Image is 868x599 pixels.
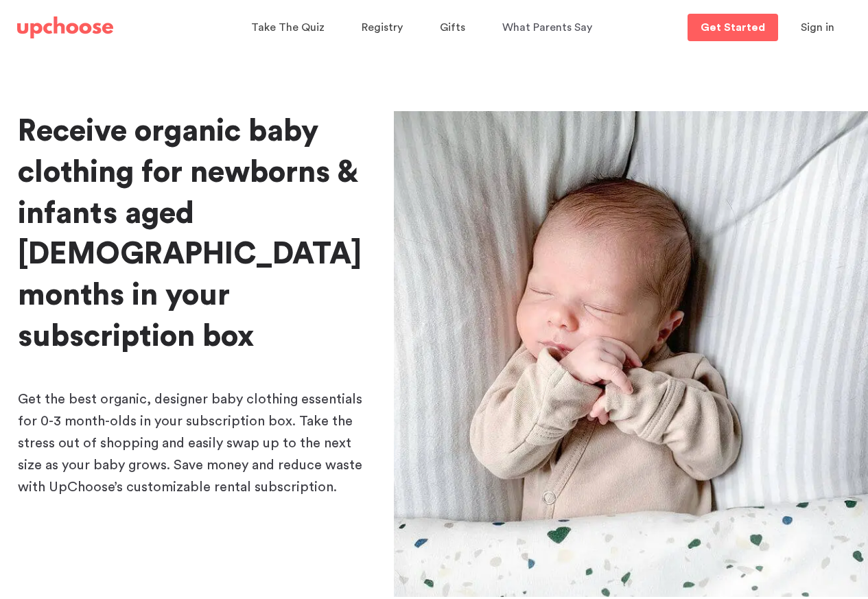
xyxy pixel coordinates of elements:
[17,16,113,38] img: UpChoose
[251,14,329,41] a: Take The Quiz
[251,22,325,33] span: Take The Quiz
[440,22,465,33] span: Gifts
[688,14,778,41] a: Get Started
[784,14,852,41] button: Sign in
[362,22,403,33] span: Registry
[18,111,372,357] h1: Receive organic baby clothing for newborns & infants aged [DEMOGRAPHIC_DATA] months in your subsc...
[440,14,469,41] a: Gifts
[701,22,765,33] p: Get Started
[17,14,113,42] a: UpChoose
[502,22,592,33] span: What Parents Say
[502,14,596,41] a: What Parents Say
[18,392,362,494] span: Get the best organic, designer baby clothing essentials for 0-3 month-olds in your subscription b...
[362,14,407,41] a: Registry
[801,22,834,33] span: Sign in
